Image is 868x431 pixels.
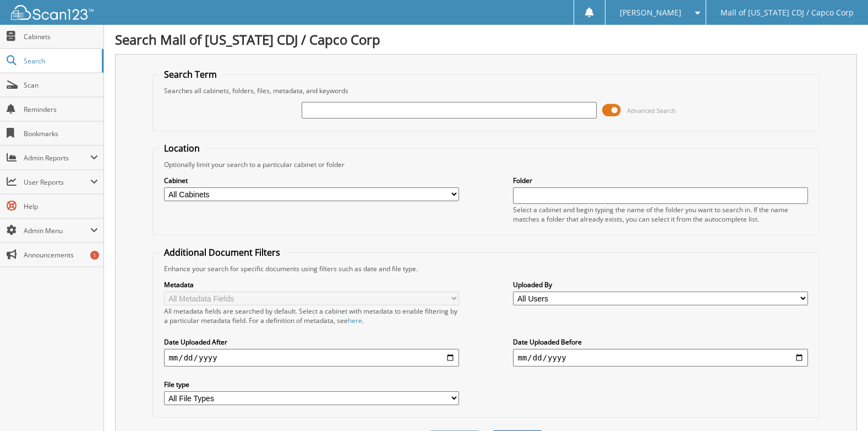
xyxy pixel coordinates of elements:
span: [PERSON_NAME] [620,9,681,16]
span: Admin Menu [24,226,90,235]
span: Announcements [24,250,98,260]
div: 1 [90,251,99,260]
label: Cabinet [164,176,458,185]
label: File type [164,380,458,389]
span: Advanced Search [627,106,676,115]
span: Search [24,56,96,66]
legend: Additional Document Filters [159,246,286,258]
div: All metadata fields are searched by default. Select a cabinet with metadata to enable filtering b... [164,306,458,325]
input: start [164,349,458,367]
label: Folder [513,176,807,185]
span: Help [24,202,98,211]
span: Scan [24,80,98,90]
legend: Search Term [159,68,222,80]
div: Enhance your search for specific documents using filters such as date and file type. [159,264,813,273]
span: Reminders [24,105,98,114]
span: Admin Reports [24,153,90,163]
label: Uploaded By [513,280,807,289]
h1: Search Mall of [US_STATE] CDJ / Capco Corp [115,30,857,49]
input: end [513,349,807,367]
label: Date Uploaded Before [513,337,807,347]
span: Cabinets [24,32,98,41]
legend: Location [159,142,205,154]
div: Optionally limit your search to a particular cabinet or folder [159,160,813,169]
label: Date Uploaded After [164,337,458,347]
span: Bookmarks [24,129,98,138]
img: scan123-logo-white.svg [11,5,94,20]
label: Metadata [164,280,458,289]
div: Select a cabinet and begin typing the name of the folder you want to search in. If the name match... [513,205,807,224]
span: Mall of [US_STATE] CDJ / Capco Corp [720,9,854,16]
div: Searches all cabinets, folders, files, metadata, and keywords [159,86,813,95]
span: User Reports [24,177,90,187]
a: here [348,316,362,325]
